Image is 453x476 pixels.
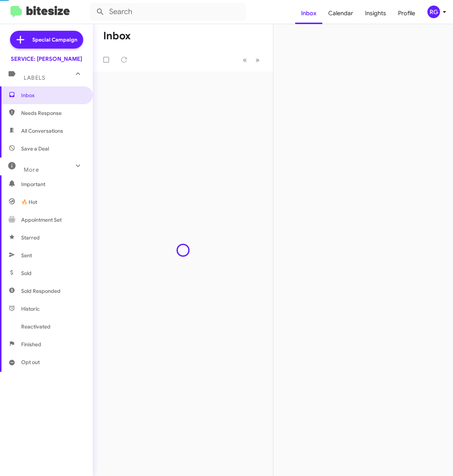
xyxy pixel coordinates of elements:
[21,252,32,259] span: Sent
[21,198,37,206] span: 🔥 Hot
[392,3,421,24] a: Profile
[322,3,359,24] a: Calendar
[21,305,40,313] span: Historic
[21,270,32,277] span: Sold
[21,92,84,99] span: Inbox
[21,216,62,224] span: Appointment Set
[243,55,247,65] span: «
[21,323,50,330] span: Reactivated
[21,109,84,117] span: Needs Response
[427,6,440,18] div: RG
[32,36,77,43] span: Special Campaign
[11,55,82,63] div: SERVICE: [PERSON_NAME]
[21,358,40,366] span: Opt out
[295,3,322,24] a: Inbox
[21,287,61,295] span: Sold Responded
[359,3,392,24] a: Insights
[24,166,39,173] span: More
[238,52,251,67] button: Previous
[251,52,264,67] button: Next
[21,234,40,241] span: Starred
[255,55,260,65] span: »
[21,341,41,348] span: Finished
[239,52,264,67] nav: Page navigation example
[21,181,84,188] span: Important
[421,6,445,18] button: RG
[21,145,49,152] span: Save a Deal
[24,75,45,81] span: Labels
[90,3,246,21] input: Search
[21,127,63,135] span: All Conversations
[10,31,83,49] a: Special Campaign
[103,30,131,42] h1: Inbox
